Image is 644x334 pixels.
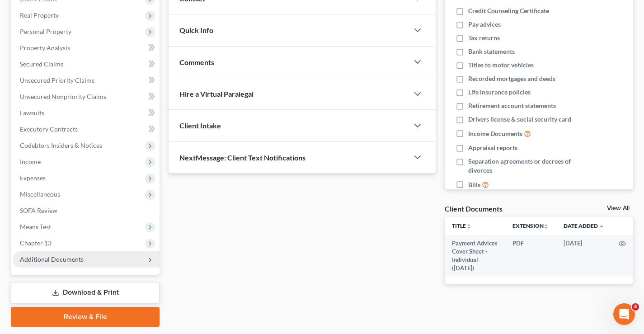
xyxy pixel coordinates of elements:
a: Date Added expand_more [564,222,604,229]
a: Review & File [11,307,160,327]
a: Download & Print [11,282,160,303]
span: Means Test [20,223,51,231]
span: NextMessage: Client Text Notifications [179,153,306,162]
span: Life insurance policies [468,88,531,97]
i: unfold_more [544,224,549,229]
span: Lawsuits [20,109,44,117]
span: Chapter 13 [20,239,52,247]
span: Income [20,158,41,165]
a: Extensionunfold_more [512,222,549,229]
span: Comments [179,58,214,66]
a: View All [607,205,630,212]
a: Lawsuits [13,105,160,121]
a: Unsecured Priority Claims [13,72,160,89]
span: Secured Claims [20,60,63,68]
span: Quick Info [179,26,213,34]
i: expand_more [599,224,604,229]
td: [DATE] [556,235,611,277]
iframe: Intercom live chat [613,303,635,325]
span: Property Analysis [20,44,70,52]
span: 4 [632,303,639,310]
span: Recorded mortgages and deeds [468,74,555,83]
span: Miscellaneous [20,190,60,198]
span: Pay advices [468,20,501,29]
span: Hire a Virtual Paralegal [179,89,254,98]
a: Unsecured Nonpriority Claims [13,89,160,105]
span: Income Documents [468,129,522,138]
span: Appraisal reports [468,143,517,152]
a: Titleunfold_more [452,222,471,229]
span: Separation agreements or decrees of divorces [468,157,578,175]
a: SOFA Review [13,202,160,219]
td: Payment Advices Cover Sheet - Individual ([DATE]) [445,235,505,277]
span: SOFA Review [20,207,57,214]
a: Property Analysis [13,40,160,56]
span: Tax returns [468,33,500,42]
span: Executory Contracts [20,125,78,133]
span: Bank statements [468,47,515,56]
span: Drivers license & social security card [468,115,571,124]
span: Additional Documents [20,255,84,263]
i: unfold_more [466,224,471,229]
td: PDF [505,235,556,277]
span: Bills [468,180,480,189]
span: Credit Counseling Certificate [468,6,549,15]
span: Real Property [20,11,59,19]
a: Secured Claims [13,56,160,72]
span: Client Intake [179,121,221,130]
span: Titles to motor vehicles [468,61,534,70]
span: Codebtors Insiders & Notices [20,141,102,149]
div: Client Documents [445,204,503,213]
span: Retirement account statements [468,101,556,110]
span: Unsecured Priority Claims [20,76,94,84]
a: Executory Contracts [13,121,160,137]
span: Expenses [20,174,46,182]
span: Personal Property [20,28,71,35]
span: Unsecured Nonpriority Claims [20,93,106,100]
